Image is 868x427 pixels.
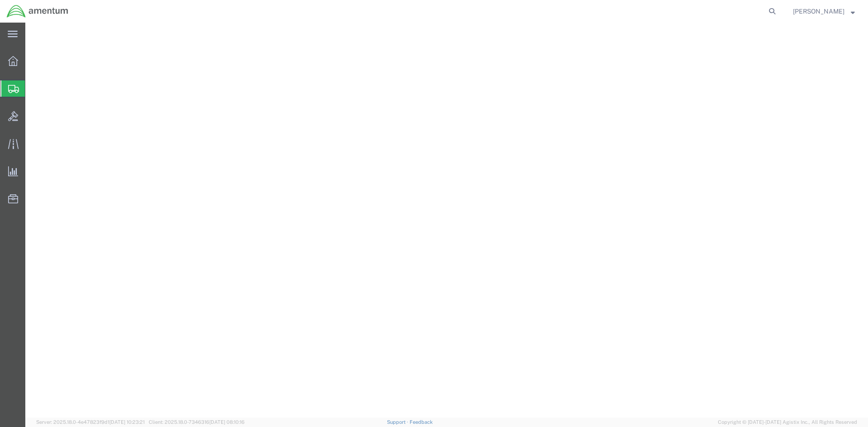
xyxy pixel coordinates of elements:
span: [DATE] 10:23:21 [109,419,145,425]
span: [DATE] 08:10:16 [209,419,245,425]
span: Copyright © [DATE]-[DATE] Agistix Inc., All Rights Reserved [718,418,857,426]
span: Jessica White [793,6,844,16]
iframe: FS Legacy Container [25,23,868,418]
img: logo [6,5,69,18]
a: Support [387,419,410,425]
button: [PERSON_NAME] [793,6,855,17]
span: Server: 2025.18.0-4e47823f9d1 [36,419,145,425]
span: Client: 2025.18.0-7346316 [149,419,245,425]
a: Feedback [410,419,433,425]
